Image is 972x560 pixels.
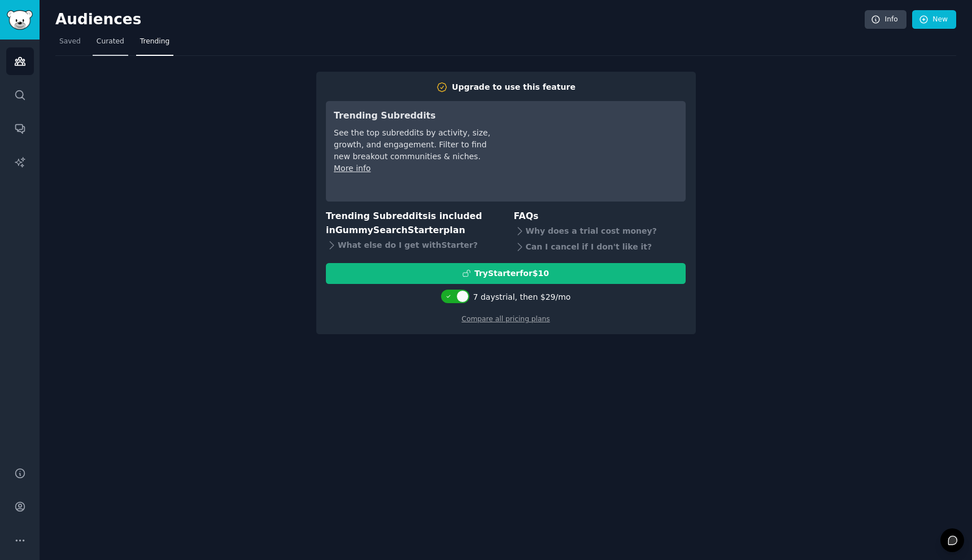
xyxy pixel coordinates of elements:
a: Info [865,10,906,29]
a: Compare all pricing plans [461,315,550,323]
div: Can I cancel if I don't like it? [514,239,686,255]
div: Upgrade to use this feature [452,81,576,93]
span: Curated [97,37,124,47]
a: Saved [55,33,85,56]
a: Curated [93,33,128,56]
div: Why does a trial cost money? [514,224,686,239]
span: Trending [140,37,169,47]
h2: Audiences [55,11,865,29]
h3: Trending Subreddits [334,109,492,123]
iframe: YouTube video player [508,109,678,194]
div: 7 days trial, then $ 29 /mo [473,291,571,303]
img: GummySearch logo [7,10,33,30]
div: What else do I get with Starter ? [326,237,498,253]
span: Saved [59,37,81,47]
div: Try Starter for $10 [474,268,549,279]
a: More info [334,164,371,173]
div: See the top subreddits by activity, size, growth, and engagement. Filter to find new breakout com... [334,127,492,163]
a: New [912,10,956,29]
h3: FAQs [514,209,686,224]
button: TryStarterfor$10 [326,263,686,284]
h3: Trending Subreddits is included in plan [326,209,498,237]
span: GummySearch Starter [335,225,443,235]
a: Trending [136,33,173,56]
